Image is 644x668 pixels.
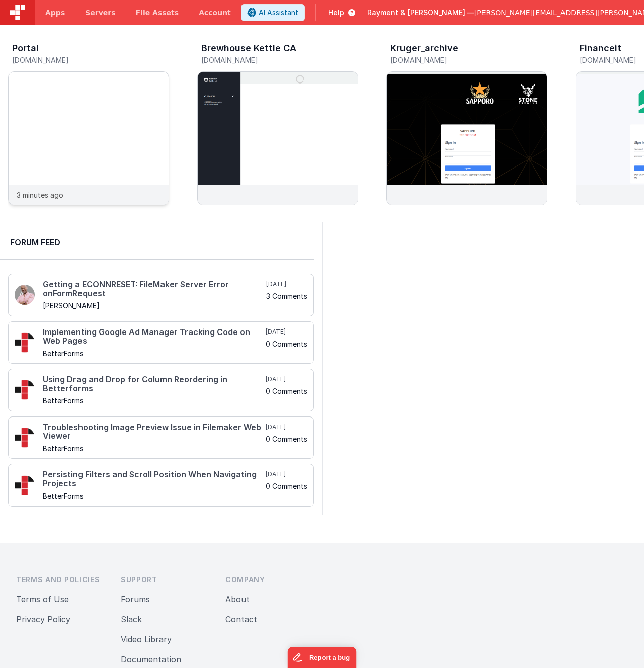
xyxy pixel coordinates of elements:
h5: [DOMAIN_NAME] [12,56,169,64]
button: Video Library [121,633,172,645]
h4: Implementing Google Ad Manager Tracking Code on Web Pages [43,328,264,346]
h3: Portal [12,43,39,53]
h5: [DATE] [266,423,307,431]
span: File Assets [136,8,179,18]
h3: Brewhouse Kettle CA [201,43,296,53]
h3: Support [121,575,209,585]
img: 295_2.png [15,332,35,353]
h5: BetterForms [43,397,264,404]
h5: [DOMAIN_NAME] [390,56,547,64]
a: Troubleshooting Image Preview Issue in Filemaker Web Viewer BetterForms [DATE] 0 Comments [8,416,314,459]
button: About [225,593,250,605]
span: AI Assistant [259,8,298,18]
a: Slack [121,614,142,624]
button: Forums [121,593,150,605]
a: Privacy Policy [16,614,70,624]
a: Getting a ECONNRESET: FileMaker Server Error onFormRequest [PERSON_NAME] [DATE] 3 Comments [8,274,314,316]
h5: BetterForms [43,492,264,500]
a: About [225,594,250,604]
h5: [DOMAIN_NAME] [201,56,358,64]
span: Apps [45,8,65,18]
h5: BetterForms [43,350,264,357]
a: Persisting Filters and Scroll Position When Navigating Projects BetterForms [DATE] 0 Comments [8,464,314,507]
h5: [DATE] [266,328,307,336]
h5: 0 Comments [266,435,307,443]
h4: Using Drag and Drop for Column Reordering in Betterforms [43,375,264,393]
h3: Company [225,575,314,585]
h2: Forum Feed [10,236,304,248]
h4: Getting a ECONNRESET: FileMaker Server Error onFormRequest [43,280,264,298]
button: Documentation [121,653,181,665]
h5: [DATE] [266,470,307,478]
iframe: Marker.io feedback button [288,647,357,668]
button: Contact [225,613,257,625]
a: Terms of Use [16,594,69,604]
h5: [PERSON_NAME] [43,302,264,309]
h3: Kruger_archive [390,43,458,53]
h5: BetterForms [43,445,264,452]
h5: 0 Comments [266,340,307,348]
h4: Persisting Filters and Scroll Position When Navigating Projects [43,470,264,488]
img: 411_2.png [15,285,35,305]
span: Servers [85,8,115,18]
h5: [DATE] [266,280,307,288]
a: Implementing Google Ad Manager Tracking Code on Web Pages BetterForms [DATE] 0 Comments [8,321,314,364]
h5: 0 Comments [266,387,307,395]
a: Using Drag and Drop for Column Reordering in Betterforms BetterForms [DATE] 0 Comments [8,369,314,411]
h4: Troubleshooting Image Preview Issue in Filemaker Web Viewer [43,423,264,441]
h5: 3 Comments [266,292,307,300]
button: AI Assistant [241,4,305,21]
h3: Terms and Policies [16,575,105,585]
span: Rayment & [PERSON_NAME] — [367,8,474,18]
img: 295_2.png [15,380,35,400]
button: Slack [121,613,142,625]
span: Help [328,8,344,18]
img: 295_2.png [15,428,35,448]
img: 295_2.png [15,475,35,495]
h5: 0 Comments [266,482,307,490]
h3: Financeit [580,43,621,53]
h5: [DATE] [266,375,307,383]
